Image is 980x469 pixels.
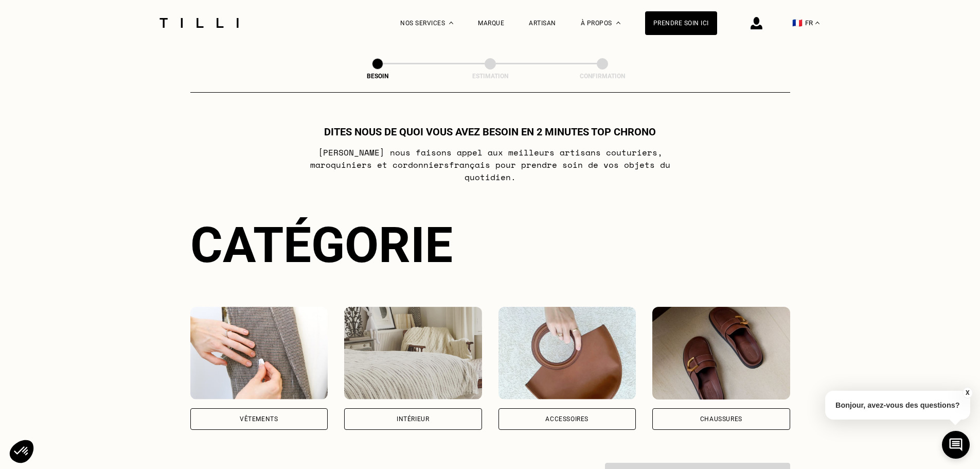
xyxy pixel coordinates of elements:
[286,146,694,183] p: [PERSON_NAME] nous faisons appel aux meilleurs artisans couturiers , maroquiniers et cordonniers ...
[449,22,453,24] img: Menu déroulant
[190,216,790,274] div: Catégorie
[156,18,242,28] img: Logo du service de couturière Tilli
[815,22,819,24] img: menu déroulant
[700,416,742,422] div: Chaussures
[616,22,620,24] img: Menu déroulant à propos
[324,126,656,138] h1: Dites nous de quoi vous avez besoin en 2 minutes top chrono
[326,73,429,80] div: Besoin
[645,11,717,35] a: Prendre soin ici
[439,73,542,80] div: Estimation
[240,416,278,422] div: Vêtements
[652,307,790,399] img: Chaussures
[498,307,636,399] img: Accessoires
[344,307,482,399] img: Intérieur
[751,17,762,29] img: icône connexion
[792,18,803,28] span: 🇫🇷
[962,387,972,398] button: X
[397,416,429,422] div: Intérieur
[190,307,328,399] img: Vêtements
[551,73,654,80] div: Confirmation
[825,391,970,420] p: Bonjour, avez-vous des questions?
[478,20,504,27] a: Marque
[529,20,556,27] a: Artisan
[545,416,589,422] div: Accessoires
